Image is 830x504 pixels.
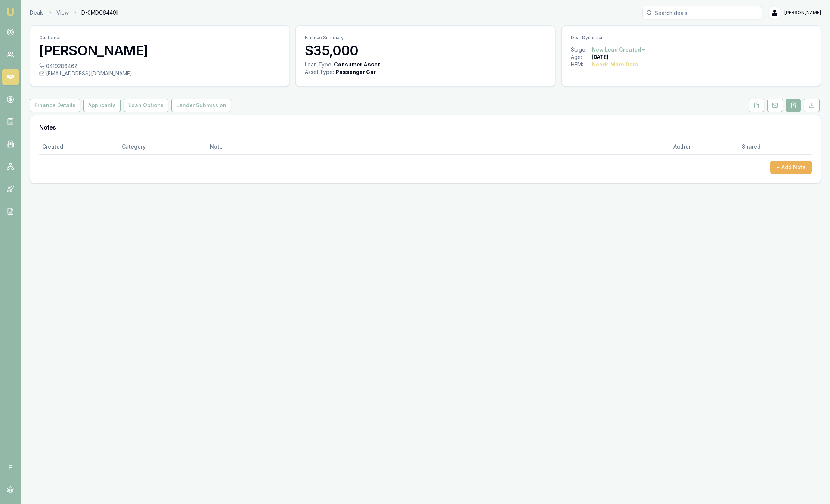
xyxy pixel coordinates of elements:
button: Finance Details [30,99,80,112]
div: 0419286462 [39,62,280,70]
a: Lender Submission [170,99,233,112]
th: Created [39,139,119,154]
p: Customer [39,35,280,41]
p: Deal Dynamics [571,35,812,41]
button: Loan Options [124,99,168,112]
th: Author [670,139,739,154]
a: Applicants [82,99,122,112]
h3: [PERSON_NAME] [39,43,280,58]
div: Needs More Data [592,61,638,68]
nav: breadcrumb [30,9,118,16]
a: Deals [30,9,44,16]
div: Asset Type : [305,68,334,76]
p: Finance Summary [305,35,546,41]
input: Search deals [642,6,762,19]
span: [PERSON_NAME] [784,10,821,16]
th: Note [207,139,670,154]
h3: $35,000 [305,43,546,58]
span: D-0MDC6449II [81,9,118,16]
th: Shared [739,139,812,154]
div: Loan Type: [305,61,332,68]
a: Finance Details [30,99,82,112]
div: Stage: [571,46,592,53]
div: [EMAIL_ADDRESS][DOMAIN_NAME] [39,70,280,77]
a: View [56,9,69,16]
button: Lender Submission [171,99,231,112]
div: Passenger Car [335,68,376,76]
h3: Notes [39,124,812,130]
th: Category [119,139,207,154]
div: Consumer Asset [334,61,380,68]
a: Loan Options [122,99,170,112]
button: Applicants [83,99,121,112]
button: New Lead Created [592,46,646,53]
div: HEM: [571,61,592,68]
div: [DATE] [592,53,608,61]
div: Age: [571,53,592,61]
span: P [2,459,19,476]
button: + Add Note [770,161,812,174]
img: emu-icon-u.png [6,7,15,16]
